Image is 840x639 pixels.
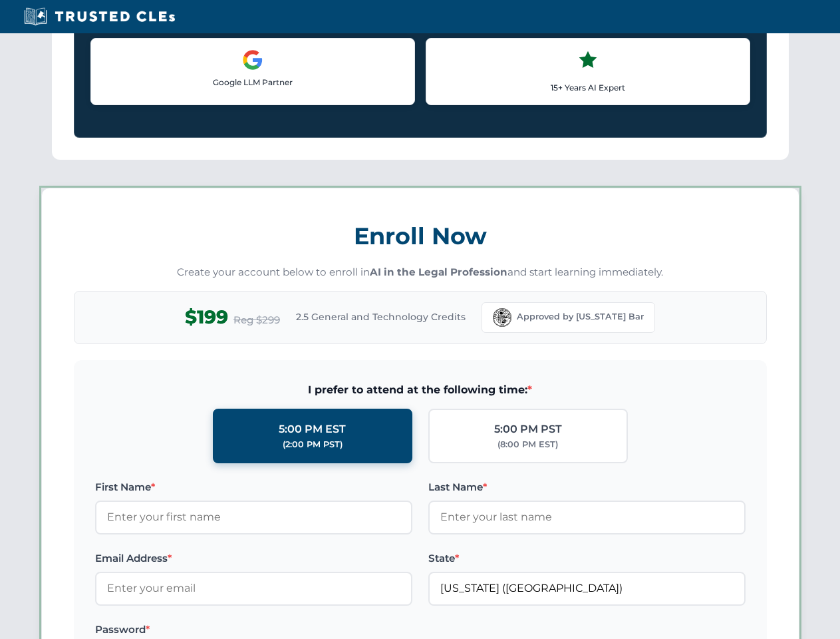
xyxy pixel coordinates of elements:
div: 5:00 PM EST [279,421,346,438]
p: Google LLM Partner [102,76,404,89]
span: I prefer to attend at the following time: [95,381,746,399]
input: Florida (FL) [428,572,746,605]
p: 15+ Years AI Expert [437,81,739,94]
strong: AI in the Legal Profession [370,266,507,278]
span: $199 [185,302,228,332]
p: Create your account below to enroll in and start learning immediately. [74,265,767,280]
label: Last Name [428,479,746,495]
h3: Enroll Now [74,215,767,257]
input: Enter your last name [428,501,746,534]
input: Enter your email [95,572,412,605]
span: Reg $299 [233,312,280,328]
img: Florida Bar [493,308,511,327]
label: State [428,550,746,566]
img: Google [242,49,263,71]
label: Password [95,622,412,638]
label: Email Address [95,550,412,566]
input: Enter your first name [95,501,412,534]
label: First Name [95,479,412,495]
span: 2.5 General and Technology Credits [296,310,466,324]
div: (2:00 PM PST) [283,438,343,451]
div: (8:00 PM EST) [497,438,558,451]
img: Trusted CLEs [20,7,179,27]
span: Approved by [US_STATE] Bar [517,310,644,323]
div: 5:00 PM PST [494,421,562,438]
